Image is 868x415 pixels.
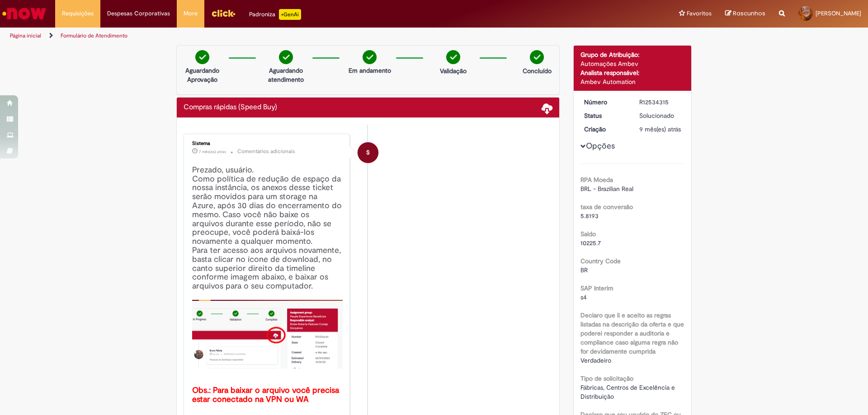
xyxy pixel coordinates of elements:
span: 10225.7 [580,239,601,247]
ul: Trilhas de página [7,28,572,44]
span: Favoritos [687,9,712,18]
p: Validação [440,66,467,75]
img: click_logo_yellow_360x200.png [211,6,236,20]
span: Despesas Corporativas [107,9,170,18]
b: Obs.: Para baixar o arquivo você precisa estar conectado na VPN ou WA [192,385,341,405]
a: Rascunhos [725,9,765,18]
b: Country Code [580,257,621,265]
dt: Criação [577,125,633,134]
h4: Prezado, usuário. Como política de redução de espaço da nossa instância, os anexos desse ticket s... [192,166,343,404]
div: R12534315 [639,98,681,107]
time: 22/02/2025 00:40:13 [199,149,226,154]
div: Solucionado [639,111,681,120]
div: Ambev Automation [580,77,685,86]
dt: Status [577,111,633,120]
b: Saldo [580,230,596,238]
span: BR [580,266,588,274]
span: BRL - Brazilian Real [580,185,633,193]
span: [PERSON_NAME] [816,9,861,17]
time: 14/01/2025 11:50:23 [639,125,681,133]
a: Página inicial [10,32,41,39]
p: Aguardando Aprovação [180,66,224,84]
span: s4 [580,293,587,301]
b: Declaro que li e aceito as regras listadas na descrição da oferta e que poderei responder a audit... [580,311,684,355]
img: check-circle-green.png [446,50,460,64]
b: taxa de conversão [580,203,633,211]
img: x_mdbda_azure_blob.picture2.png [192,300,343,368]
b: SAP Interim [580,284,613,292]
span: Baixar anexos [542,103,552,113]
div: Sistema [192,141,343,146]
img: check-circle-green.png [279,50,293,64]
small: Comentários adicionais [237,148,295,155]
span: S [366,142,370,163]
span: More [184,9,198,18]
img: check-circle-green.png [530,50,544,64]
div: Automações Ambev [580,59,685,68]
div: Padroniza [249,9,301,20]
span: 7 mês(es) atrás [199,149,226,154]
a: Formulário de Atendimento [61,32,127,39]
div: Analista responsável: [580,68,685,77]
span: 5.8193 [580,212,599,220]
span: Verdadeiro [580,356,611,364]
div: System [358,142,378,163]
p: Aguardando atendimento [264,66,308,84]
span: Fábricas, Centros de Excelência e Distribuição [580,383,677,401]
div: Grupo de Atribuição: [580,50,685,59]
dt: Número [577,98,633,107]
p: Concluído [523,66,552,75]
p: Em andamento [349,66,391,75]
h2: Compras rápidas (Speed Buy) Histórico de tíquete [184,103,277,112]
p: +GenAi [279,9,301,20]
span: 9 mês(es) atrás [639,125,681,133]
img: check-circle-green.png [363,50,377,64]
span: Requisições [62,9,94,18]
span: Rascunhos [733,9,765,18]
b: RPA Moeda [580,176,613,184]
div: 14/01/2025 11:50:23 [639,125,681,134]
b: Tipo de solicitação [580,374,633,382]
img: ServiceNow [1,5,47,23]
img: check-circle-green.png [195,50,209,64]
